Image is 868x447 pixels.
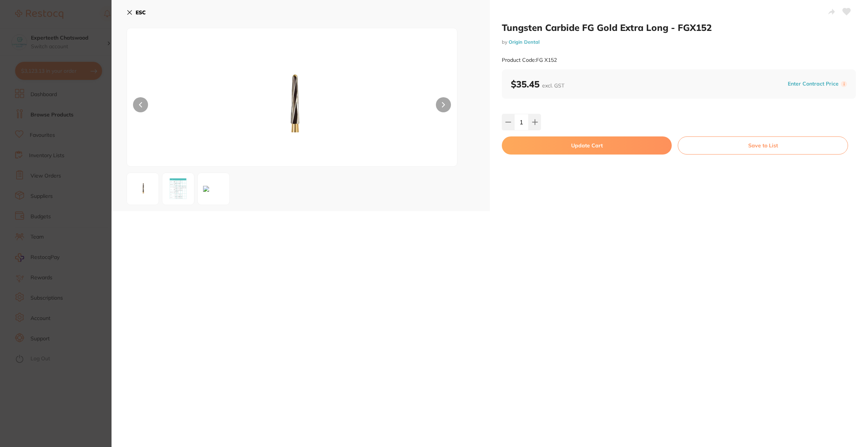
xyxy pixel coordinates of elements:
[542,82,564,89] span: excl. GST
[841,81,847,87] label: i
[129,175,156,202] img: ZmcxNTItcG5n
[502,136,672,155] button: Update Cart
[136,9,146,16] b: ESC
[200,183,212,195] img: MjEtcG5n
[511,78,564,90] b: $35.45
[502,22,856,33] h2: Tungsten Carbide FG Gold Extra Long - FGX152
[165,175,192,202] img: MS1wbmc
[502,39,856,45] small: by
[127,6,146,19] button: ESC
[502,57,557,63] small: Product Code: FG X152
[509,39,539,45] a: Origin Dental
[193,47,391,166] img: ZmcxNTItcG5n
[785,80,841,87] button: Enter Contract Price
[678,136,848,155] button: Save to List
